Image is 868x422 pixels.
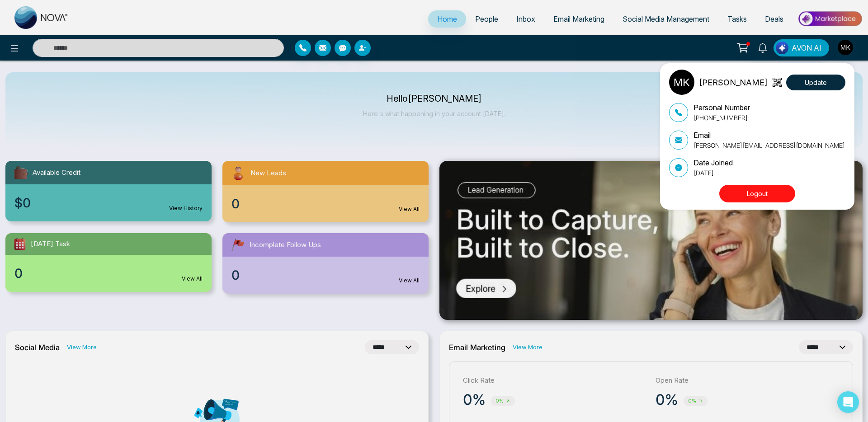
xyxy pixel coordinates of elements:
p: [PHONE_NUMBER] [693,113,750,122]
p: Email [693,130,845,141]
p: [PERSON_NAME] [699,76,768,89]
p: [PERSON_NAME][EMAIL_ADDRESS][DOMAIN_NAME] [693,141,845,150]
button: Logout [719,185,795,202]
div: Open Intercom Messenger [837,391,859,413]
button: Update [786,75,845,90]
p: Date Joined [693,157,733,168]
p: Personal Number [693,102,750,113]
p: [DATE] [693,168,733,178]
